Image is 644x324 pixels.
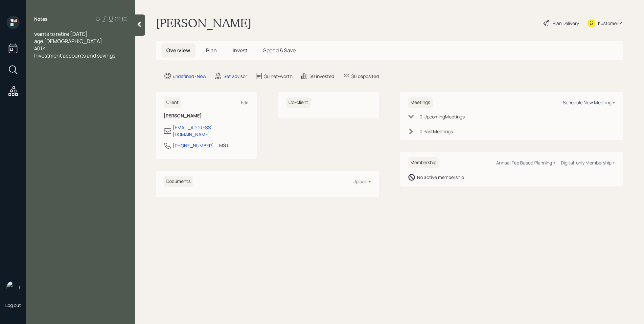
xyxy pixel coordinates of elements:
[420,128,453,135] div: 0 Past Meeting s
[219,142,229,149] div: MST
[496,160,556,166] div: Annual Fee Based Planning +
[351,73,379,80] div: $0 deposited
[7,281,20,294] img: retirable_logo.png
[173,142,214,149] div: [PHONE_NUMBER]
[5,302,21,308] div: Log out
[286,97,311,108] h6: Co-client
[420,113,465,120] div: 0 Upcoming Meeting s
[263,47,296,54] span: Spend & Save
[408,97,433,108] h6: Meetings
[264,73,292,80] div: $0 net-worth
[166,47,190,54] span: Overview
[34,16,48,22] label: Notes
[34,52,115,59] span: Investment accounts and savings
[353,178,371,185] div: Upload +
[233,47,247,54] span: Invest
[408,157,439,168] h6: Membership
[241,99,249,106] div: Edit
[164,97,181,108] h6: Client
[34,37,102,45] span: age [DEMOGRAPHIC_DATA]
[34,30,87,37] span: wants to retire [DATE]
[164,113,249,119] h6: [PERSON_NAME]
[173,73,206,80] div: undefined · New
[223,73,247,80] div: Set advisor
[164,176,193,187] h6: Documents
[173,124,249,138] div: [EMAIL_ADDRESS][DOMAIN_NAME]
[206,47,217,54] span: Plan
[563,99,615,106] div: Schedule New Meeting +
[34,45,45,52] span: 401k
[310,73,334,80] div: $0 invested
[553,20,579,27] div: Plan Delivery
[156,16,251,30] h1: [PERSON_NAME]
[561,160,615,166] div: Digital-only Membership +
[598,20,618,27] div: Kustomer
[417,174,464,181] div: No active membership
